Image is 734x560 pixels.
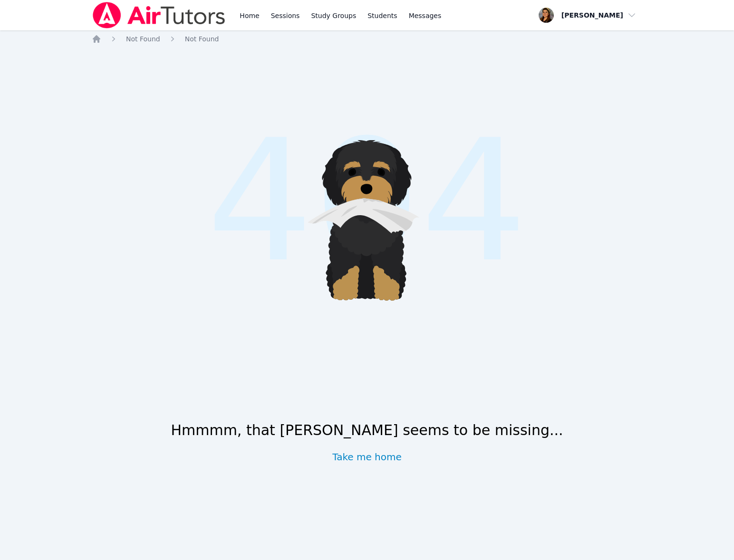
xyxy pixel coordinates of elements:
[185,34,219,44] a: Not Found
[185,35,219,43] span: Not Found
[92,34,642,44] nav: Breadcrumb
[92,2,226,28] img: Air Tutors
[206,76,527,328] span: 404
[126,34,160,44] a: Not Found
[409,11,442,20] span: Messages
[126,35,160,43] span: Not Found
[332,450,402,464] a: Take me home
[171,422,563,439] h1: Hmmmm, that [PERSON_NAME] seems to be missing...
